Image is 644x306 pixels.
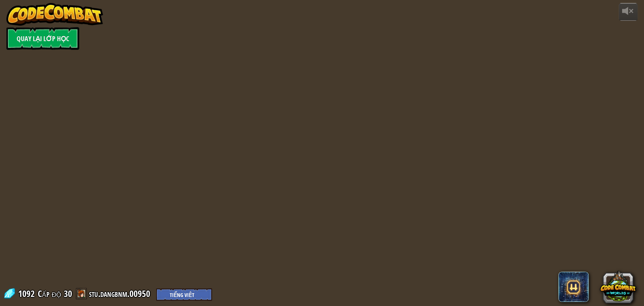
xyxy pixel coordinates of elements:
span: 30 [64,288,72,300]
img: CodeCombat - Learn how to code by playing a game [6,3,103,26]
a: stu.dangbnm.00950 [89,288,152,300]
span: 1092 [18,288,37,300]
a: Quay lại Lớp Học [6,27,79,50]
span: Cấp độ [38,288,61,300]
button: Tùy chỉnh âm lượng [619,3,638,21]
